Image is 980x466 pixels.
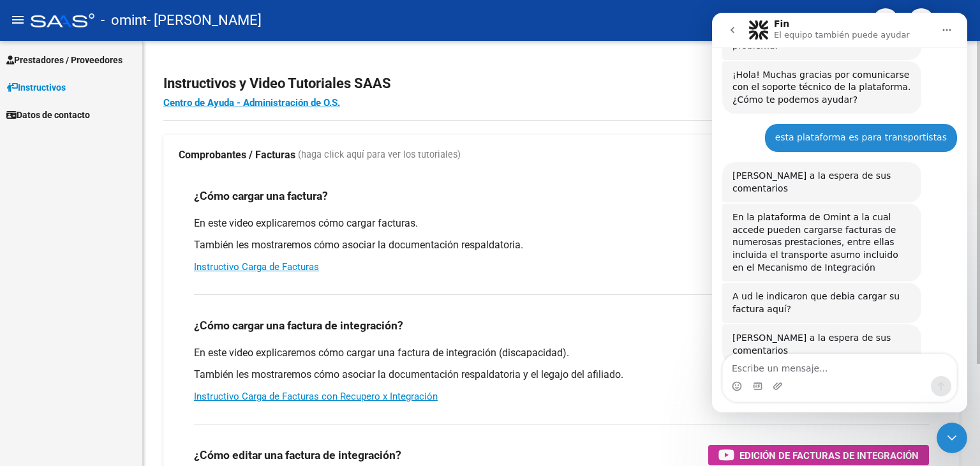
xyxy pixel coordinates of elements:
[147,6,262,34] span: - [PERSON_NAME]
[6,80,66,94] span: Instructivos
[298,148,461,162] span: (haga click aquí para ver los tutoriales)
[6,108,90,122] span: Datos de contacto
[712,13,967,412] iframe: Intercom live chat
[194,317,403,334] h3: ¿Cómo cargar una factura de integración?
[163,71,960,96] h2: Instructivos y Video Tutoriales SAAS
[937,423,967,453] iframe: Intercom live chat
[194,216,929,230] p: En este video explicaremos cómo cargar facturas.
[194,446,401,464] h3: ¿Cómo editar una factura de integración?
[739,447,919,463] span: Edición de Facturas de integración
[10,12,26,27] mat-icon: menu
[194,187,328,205] h3: ¿Cómo cargar una factura?
[163,97,340,109] a: Centro de Ayuda - Administración de O.S.
[708,445,929,465] button: Edición de Facturas de integración
[194,238,929,252] p: También les mostraremos cómo asociar la documentación respaldatoria.
[194,368,929,382] p: También les mostraremos cómo asociar la documentación respaldatoria y el legajo del afiliado.
[6,53,122,67] span: Prestadores / Proveedores
[101,6,147,34] span: - omint
[194,261,319,273] a: Instructivo Carga de Facturas
[194,391,438,402] a: Instructivo Carga de Facturas con Recupero x Integración
[179,148,295,162] strong: Comprobantes / Facturas
[194,346,929,360] p: En este video explicaremos cómo cargar una factura de integración (discapacidad).
[163,135,960,176] mat-expansion-panel-header: Comprobantes / Facturas (haga click aquí para ver los tutoriales)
